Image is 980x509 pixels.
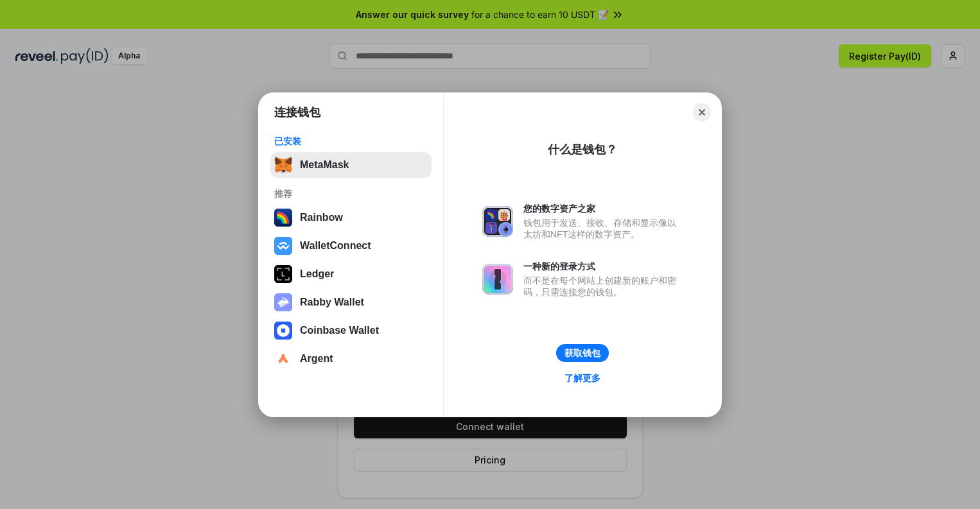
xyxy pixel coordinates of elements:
div: 而不是在每个网站上创建新的账户和密码，只需连接您的钱包。 [523,275,683,298]
img: svg+xml,%3Csvg%20xmlns%3D%22http%3A%2F%2Fwww.w3.org%2F2000%2Fsvg%22%20width%3D%2228%22%20height%3... [274,265,292,283]
button: WalletConnect [270,233,432,259]
button: Ledger [270,261,432,287]
div: MetaMask [300,159,349,171]
div: Rainbow [300,212,343,223]
div: 您的数字资产之家 [523,203,683,214]
div: 已安装 [274,135,428,147]
div: Ledger [300,268,334,280]
button: 获取钱包 [556,344,609,362]
img: svg+xml,%3Csvg%20width%3D%2228%22%20height%3D%2228%22%20viewBox%3D%220%200%2028%2028%22%20fill%3D... [274,350,292,368]
button: Argent [270,346,432,372]
img: svg+xml,%3Csvg%20xmlns%3D%22http%3A%2F%2Fwww.w3.org%2F2000%2Fsvg%22%20fill%3D%22none%22%20viewBox... [482,264,513,295]
div: Rabby Wallet [300,297,364,308]
a: 了解更多 [557,370,608,386]
h1: 连接钱包 [274,105,320,120]
img: svg+xml,%3Csvg%20width%3D%2228%22%20height%3D%2228%22%20viewBox%3D%220%200%2028%2028%22%20fill%3D... [274,322,292,340]
div: 推荐 [274,188,428,200]
img: svg+xml,%3Csvg%20fill%3D%22none%22%20height%3D%2233%22%20viewBox%3D%220%200%2035%2033%22%20width%... [274,156,292,174]
div: WalletConnect [300,240,371,252]
div: Coinbase Wallet [300,325,379,336]
div: Argent [300,353,333,365]
button: Rabby Wallet [270,289,432,315]
div: 一种新的登录方式 [523,261,683,272]
img: svg+xml,%3Csvg%20width%3D%2228%22%20height%3D%2228%22%20viewBox%3D%220%200%2028%2028%22%20fill%3D... [274,237,292,255]
div: 什么是钱包？ [548,142,617,157]
img: svg+xml,%3Csvg%20xmlns%3D%22http%3A%2F%2Fwww.w3.org%2F2000%2Fsvg%22%20fill%3D%22none%22%20viewBox... [482,206,513,237]
div: 了解更多 [564,372,600,384]
button: MetaMask [270,152,432,178]
img: svg+xml,%3Csvg%20xmlns%3D%22http%3A%2F%2Fwww.w3.org%2F2000%2Fsvg%22%20fill%3D%22none%22%20viewBox... [274,293,292,311]
div: 获取钱包 [564,347,600,359]
button: Coinbase Wallet [270,318,432,343]
button: Rainbow [270,205,432,230]
img: svg+xml,%3Csvg%20width%3D%22120%22%20height%3D%22120%22%20viewBox%3D%220%200%20120%20120%22%20fil... [274,209,292,227]
div: 钱包用于发送、接收、存储和显示像以太坊和NFT这样的数字资产。 [523,217,683,240]
button: Close [693,103,711,121]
